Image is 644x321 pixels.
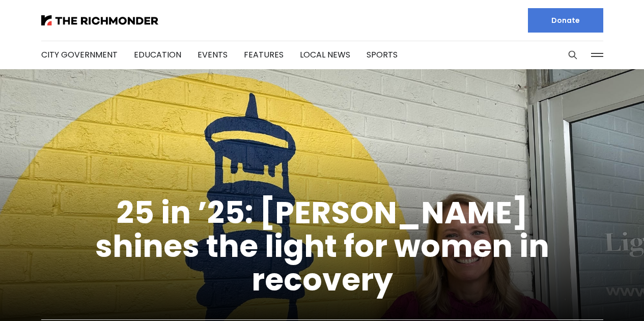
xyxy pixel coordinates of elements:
[565,47,580,63] button: Search this site
[558,271,644,321] iframe: portal-trigger
[198,49,228,61] a: Events
[41,49,118,61] a: City Government
[528,8,603,33] a: Donate
[367,49,398,61] a: Sports
[244,49,284,61] a: Features
[300,49,350,61] a: Local News
[134,49,181,61] a: Education
[95,191,549,301] a: 25 in ’25: [PERSON_NAME] shines the light for women in recovery
[41,15,158,25] img: The Richmonder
